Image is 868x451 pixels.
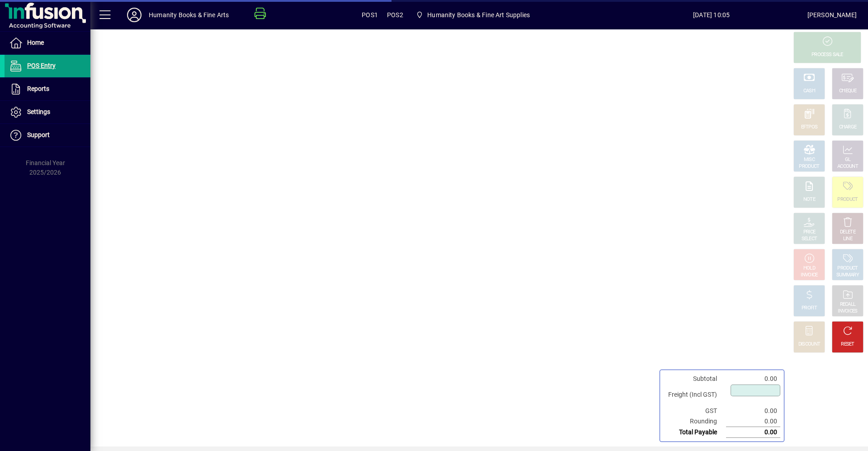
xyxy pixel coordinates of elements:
[726,416,780,427] td: 0.00
[839,124,857,131] div: CHARGE
[664,384,726,406] td: Freight (Incl GST)
[803,229,816,236] div: PRICE
[799,163,819,170] div: PRODUCT
[387,8,403,22] span: POS2
[803,265,815,272] div: HOLD
[840,301,856,308] div: RECALL
[27,131,50,138] span: Support
[837,163,858,170] div: ACCOUNT
[5,101,90,123] a: Settings
[149,8,229,22] div: Humanity Books & Fine Arts
[801,124,818,131] div: EFTPOS
[726,374,780,384] td: 0.00
[845,157,851,163] div: GL
[664,416,726,427] td: Rounding
[27,85,49,92] span: Reports
[726,406,780,416] td: 0.00
[841,341,854,348] div: RESET
[837,265,858,272] div: PRODUCT
[27,108,50,115] span: Settings
[412,7,533,23] span: Humanity Books & Fine Art Supplies
[120,7,149,23] button: Profile
[803,196,815,203] div: NOTE
[839,88,856,95] div: CHEQUE
[801,272,817,279] div: INVOICE
[5,32,90,54] a: Home
[802,305,817,312] div: PROFIT
[837,196,858,203] div: PRODUCT
[840,229,855,236] div: DELETE
[5,78,90,100] a: Reports
[836,272,859,279] div: SUMMARY
[27,39,44,46] span: Home
[838,308,857,315] div: INVOICES
[802,236,817,242] div: SELECT
[798,341,820,348] div: DISCOUNT
[804,157,815,163] div: MISC
[807,8,857,22] div: [PERSON_NAME]
[803,88,815,95] div: CASH
[664,427,726,438] td: Total Payable
[843,236,852,242] div: LINE
[27,62,56,69] span: POS Entry
[726,427,780,438] td: 0.00
[427,8,530,22] span: Humanity Books & Fine Art Supplies
[811,52,843,58] div: PROCESS SALE
[664,406,726,416] td: GST
[5,124,90,147] a: Support
[362,8,378,22] span: POS1
[616,8,807,22] span: [DATE] 10:05
[664,374,726,384] td: Subtotal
